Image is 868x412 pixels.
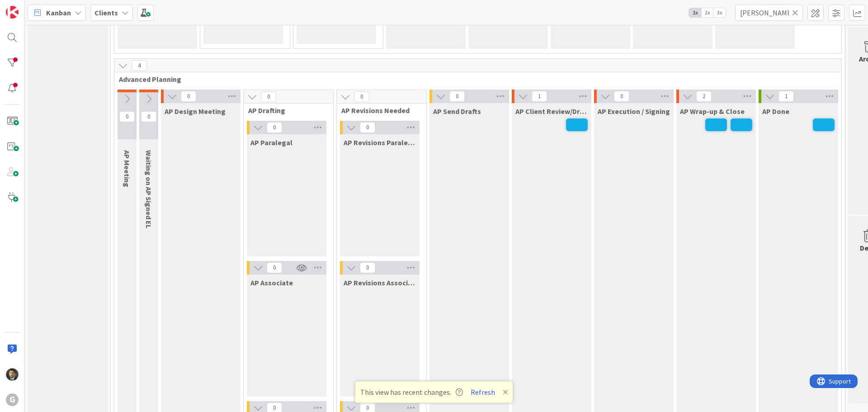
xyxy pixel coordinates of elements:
[165,107,226,116] span: AP Design Meeting
[19,1,41,12] span: Support
[515,107,588,116] span: AP Client Review/Draft Review Meeting
[141,111,156,122] span: 0
[46,7,71,18] span: Kanban
[119,111,135,122] span: 0
[250,138,292,147] span: AP Paralegal
[119,75,830,84] span: Advanced Planning
[123,150,132,187] span: AP Meeting
[762,107,789,116] span: AP Done
[344,278,416,287] span: AP Revisions Associate
[6,6,19,19] img: Visit kanbanzone.com
[449,91,465,102] span: 0
[267,122,282,133] span: 0
[778,91,794,102] span: 1
[696,91,712,102] span: 2
[6,368,19,381] img: CG
[248,106,322,115] span: AP Drafting
[267,262,282,273] span: 0
[250,278,293,287] span: AP Associate
[360,262,375,273] span: 0
[598,107,670,116] span: AP Execution / Signing
[360,122,375,133] span: 0
[94,8,118,17] b: Clients
[132,60,147,71] span: 4
[467,386,498,398] button: Refresh
[144,150,153,228] span: Waiting on AP Signed EL
[433,107,481,116] span: AP Send Drafts
[261,91,276,102] span: 0
[713,8,726,17] span: 3x
[735,5,803,21] input: Quick Filter...
[614,91,629,102] span: 0
[341,106,415,115] span: AP Revisions Needed
[680,107,745,116] span: AP Wrap-up & Close
[689,8,701,17] span: 1x
[6,393,19,406] div: G
[344,138,416,147] span: AP Revisions Paralegal
[181,91,196,102] span: 0
[532,91,547,102] span: 1
[360,387,463,398] span: This view has recent changes.
[354,91,369,102] span: 0
[701,8,713,17] span: 2x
